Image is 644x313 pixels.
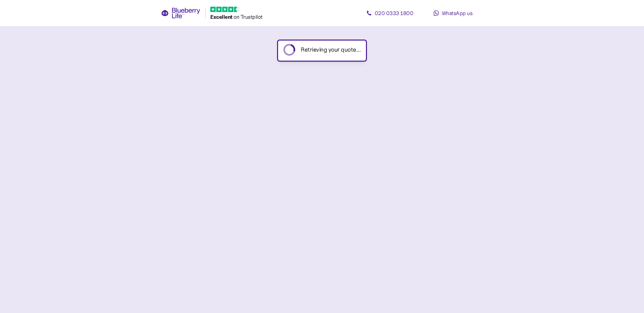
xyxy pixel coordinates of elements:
[423,6,483,20] a: WhatsApp us
[360,6,420,20] a: 020 0333 1800
[442,10,473,16] span: WhatsApp us
[233,13,263,20] span: on Trustpilot
[210,13,233,20] span: Excellent ️
[301,45,361,54] div: Retrieving your quote...
[375,10,414,16] span: 020 0333 1800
